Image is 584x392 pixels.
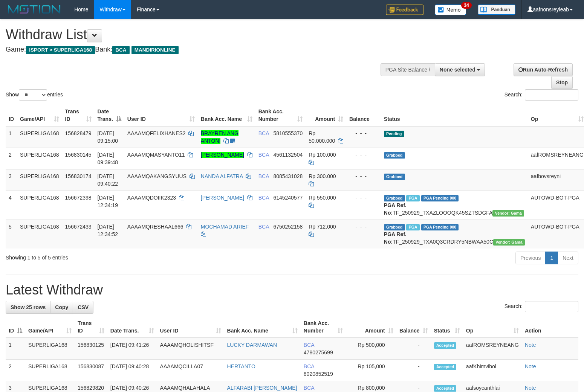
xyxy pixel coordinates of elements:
[78,304,89,310] span: CSV
[558,252,578,264] a: Next
[11,304,46,310] span: Show 25 rows
[349,172,378,180] div: - - -
[198,105,255,126] th: Bank Acc. Name: activate to sort column ascending
[309,173,336,179] span: Rp 300.000
[127,195,176,201] span: AAAAMQDOIIK2323
[461,2,471,9] span: 34
[434,364,457,370] span: Accepted
[273,173,303,179] span: Copy 8085431028 to clipboard
[6,316,25,338] th: ID: activate to sort column descending
[127,152,185,158] span: AAAAMQMASYANTO11
[98,224,118,237] span: [DATE] 12:34:52
[478,5,515,15] img: panduan.png
[304,349,333,355] span: Copy 4780275699 to clipboard
[25,316,75,338] th: Game/API: activate to sort column ascending
[65,130,92,136] span: 156828479
[463,338,522,360] td: aafROMSREYNEANG
[6,105,17,126] th: ID
[6,126,17,148] td: 1
[381,63,435,76] div: PGA Site Balance /
[346,360,396,381] td: Rp 105,000
[505,301,578,312] label: Search:
[505,89,578,101] label: Search:
[6,46,382,53] h4: Game: Bank:
[65,173,92,179] span: 156830174
[25,360,75,381] td: SUPERLIGA168
[434,385,457,392] span: Accepted
[273,224,303,230] span: Copy 6750252158 to clipboard
[431,316,463,338] th: Status: activate to sort column ascending
[6,169,17,191] td: 3
[98,152,118,165] span: [DATE] 09:39:48
[131,46,179,54] span: MANDIRIONLINE
[112,46,129,54] span: BCA
[201,173,243,179] a: NANDA ALFATRA
[107,338,157,360] td: [DATE] 09:41:26
[17,105,62,126] th: Game/API: activate to sort column ascending
[551,76,573,89] a: Stop
[349,130,378,137] div: - - -
[349,194,378,201] div: - - -
[127,224,183,230] span: AAAAMQRESHAAL666
[17,169,62,191] td: SUPERLIGA168
[301,316,346,338] th: Bank Acc. Number: activate to sort column ascending
[493,239,525,246] span: Vendor URL: https://trx31.1velocity.biz
[25,338,75,360] td: SUPERLIGA168
[6,338,25,360] td: 1
[50,301,73,314] a: Copy
[62,105,95,126] th: Trans ID: activate to sort column ascending
[346,338,396,360] td: Rp 500,000
[157,338,224,360] td: AAAAMQHOLISHITSF
[258,130,269,136] span: BCA
[6,148,17,169] td: 2
[384,231,407,245] b: PGA Ref. No:
[17,191,62,220] td: SUPERLIGA168
[304,342,314,348] span: BCA
[309,130,335,144] span: Rp 50.000.000
[201,152,244,158] a: [PERSON_NAME]
[346,316,396,338] th: Amount: activate to sort column ascending
[17,220,62,249] td: SUPERLIGA168
[258,224,269,230] span: BCA
[26,46,95,54] span: ISPORT > SUPERLIGA168
[514,63,573,76] a: Run Auto-Refresh
[515,252,546,264] a: Previous
[95,105,124,126] th: Date Trans.: activate to sort column descending
[386,5,423,15] img: Feedback.jpg
[258,195,269,201] span: BCA
[6,191,17,220] td: 4
[381,220,528,249] td: TF_250929_TXA0Q3CRDRY5NBWAA50C
[227,363,255,369] a: HERTANTO
[384,224,405,230] span: Grabbed
[545,252,558,264] a: 1
[463,360,522,381] td: aafKhimvibol
[19,89,47,101] select: Showentries
[107,360,157,381] td: [DATE] 09:40:28
[227,342,277,348] a: LUCKY DARMAWAN
[304,363,314,369] span: BCA
[384,195,405,201] span: Grabbed
[421,224,459,230] span: PGA Pending
[492,210,524,217] span: Vendor URL: https://trx31.1velocity.biz
[124,105,198,126] th: User ID: activate to sort column ascending
[55,304,68,310] span: Copy
[421,195,459,201] span: PGA Pending
[273,152,303,158] span: Copy 4561132504 to clipboard
[435,5,466,15] img: Button%20Memo.svg
[65,195,92,201] span: 156672398
[6,251,238,261] div: Showing 1 to 5 of 5 entries
[309,152,336,158] span: Rp 100.000
[258,152,269,158] span: BCA
[309,195,336,201] span: Rp 550.000
[349,223,378,230] div: - - -
[434,342,457,349] span: Accepted
[6,360,25,381] td: 2
[157,360,224,381] td: AAAAMQCILLA07
[525,363,536,369] a: Note
[98,173,118,187] span: [DATE] 09:40:22
[75,338,107,360] td: 156830125
[75,316,107,338] th: Trans ID: activate to sort column ascending
[381,105,528,126] th: Status
[65,224,92,230] span: 156672433
[384,152,405,159] span: Grabbed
